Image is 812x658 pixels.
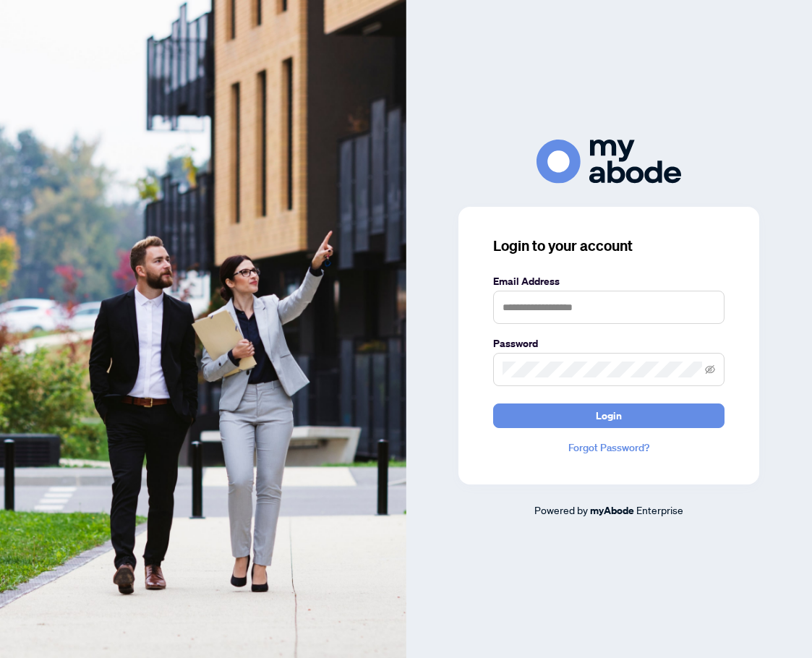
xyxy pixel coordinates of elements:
[493,440,725,456] a: Forgot Password?
[534,503,588,516] span: Powered by
[636,503,683,516] span: Enterprise
[596,404,622,427] span: Login
[493,336,725,351] label: Password
[493,236,725,256] h3: Login to your account
[493,273,725,289] label: Email Address
[590,503,634,518] a: myAbode
[705,364,715,375] span: eye-invisible
[493,403,725,428] button: Login
[537,140,681,184] img: ma-logo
